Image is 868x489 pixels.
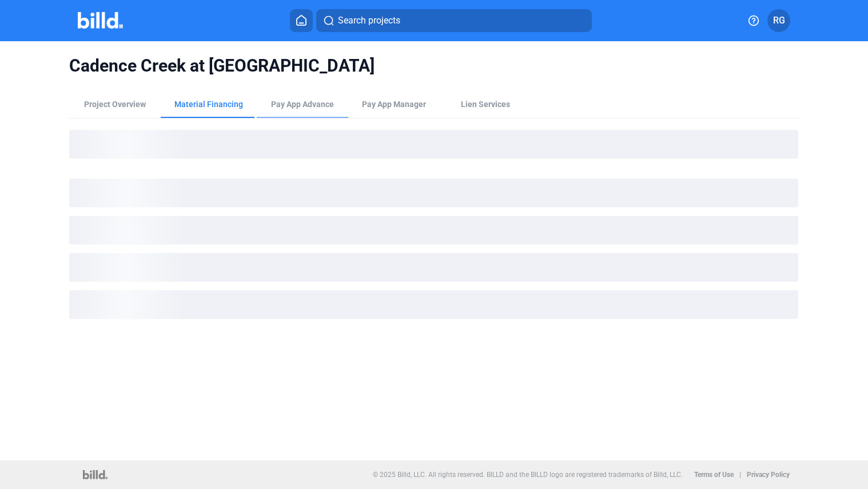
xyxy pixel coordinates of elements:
[69,216,798,244] div: loading
[739,471,741,479] p: |
[461,98,510,110] div: Lien Services
[69,179,798,207] div: loading
[83,470,107,479] img: logo
[84,98,146,110] div: Project Overview
[773,14,785,27] span: RG
[767,9,790,32] button: RG
[174,98,243,110] div: Material Financing
[338,14,400,27] span: Search projects
[373,471,683,479] p: © 2025 Billd, LLC. All rights reserved. BILLD and the BILLD logo are registered trademarks of Bil...
[694,471,734,479] b: Terms of Use
[69,253,798,282] div: loading
[78,12,123,29] img: Billd Company Logo
[69,290,798,319] div: loading
[747,471,790,479] b: Privacy Policy
[69,130,798,159] div: loading
[69,55,798,77] span: Cadence Creek at [GEOGRAPHIC_DATA]
[271,98,334,110] div: Pay App Advance
[316,9,592,32] button: Search projects
[362,98,426,110] span: Pay App Manager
